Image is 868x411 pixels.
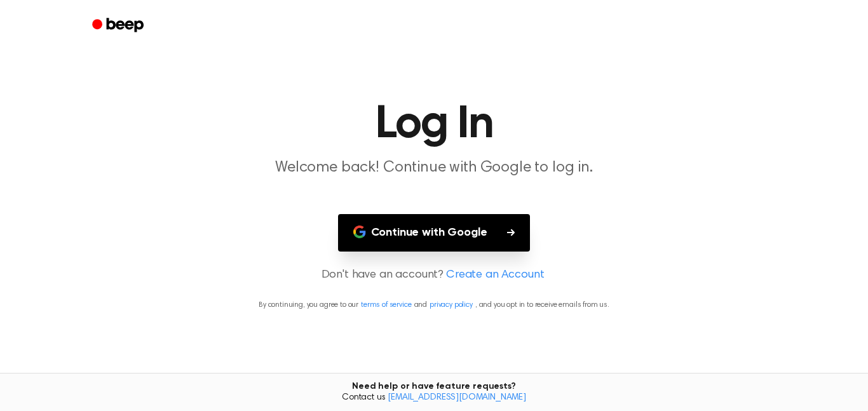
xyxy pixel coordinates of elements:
span: Contact us [8,393,860,404]
a: Beep [83,13,155,38]
p: Welcome back! Continue with Google to log in. [190,158,678,179]
a: terms of service [361,301,411,309]
a: Create an Account [446,267,544,284]
h1: Log In [109,102,759,147]
button: Continue with Google [338,214,531,252]
a: [EMAIL_ADDRESS][DOMAIN_NAME] [388,393,526,402]
p: Don't have an account? [15,267,853,284]
p: By continuing, you agree to our and , and you opt in to receive emails from us. [15,299,853,311]
a: privacy policy [430,301,473,309]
